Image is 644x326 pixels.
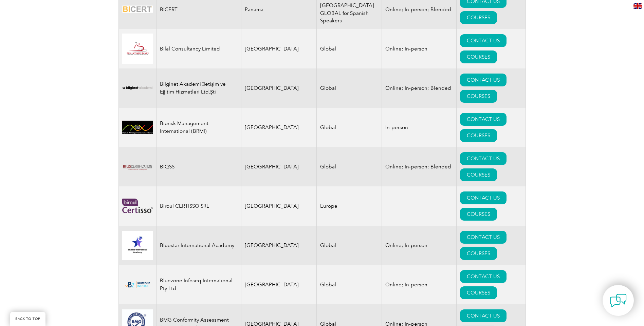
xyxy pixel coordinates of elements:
td: Online; In-person; Blended [382,147,457,186]
a: CONTACT US [460,34,507,47]
td: [GEOGRAPHIC_DATA] [241,186,317,226]
td: [GEOGRAPHIC_DATA] [241,108,317,147]
td: Global [317,29,382,68]
a: COURSES [460,208,497,221]
a: COURSES [460,90,497,103]
a: CONTACT US [460,152,507,165]
td: [GEOGRAPHIC_DATA] [241,29,317,68]
img: en [633,3,642,9]
td: Bilginet Akademi İletişim ve Eğitim Hizmetleri Ltd.Şti [156,68,241,108]
img: 2f91f213-be97-eb11-b1ac-00224815388c-logo.jpg [122,34,153,64]
td: Biorisk Management International (BRMI) [156,108,241,147]
a: CONTACT US [460,231,507,244]
td: Online; In-person [382,226,457,265]
td: Europe [317,186,382,226]
td: Bilal Consultancy Limited [156,29,241,68]
td: Bluestar International Academy [156,226,241,265]
td: Global [317,226,382,265]
td: [GEOGRAPHIC_DATA] [241,226,317,265]
td: [GEOGRAPHIC_DATA] [241,68,317,108]
td: Online; In-person [382,29,457,68]
a: CONTACT US [460,309,507,322]
td: Global [317,68,382,108]
a: COURSES [460,168,497,181]
a: COURSES [460,129,497,142]
td: [GEOGRAPHIC_DATA] [241,147,317,186]
td: BIQSS [156,147,241,186]
a: CONTACT US [460,191,507,204]
td: [GEOGRAPHIC_DATA] [241,265,317,304]
a: CONTACT US [460,113,507,126]
a: COURSES [460,247,497,260]
a: COURSES [460,286,497,299]
img: d424547b-a6e0-e911-a812-000d3a795b83-logo.png [122,1,153,18]
img: contact-chat.png [610,292,627,309]
a: BACK TO TOP [10,312,45,326]
img: 13dcf6a5-49c1-ed11-b597-0022481565fd-logo.png [122,151,153,182]
a: CONTACT US [460,74,507,86]
img: a1985bb7-a6fe-eb11-94ef-002248181dbe-logo.png [122,80,153,96]
td: Global [317,147,382,186]
td: Global [317,108,382,147]
td: Global [317,265,382,304]
img: bf5d7865-000f-ed11-b83d-00224814fd52-logo.png [122,280,153,290]
a: COURSES [460,50,497,63]
img: 48480d59-8fd2-ef11-a72f-002248108aed-logo.png [122,199,153,213]
td: Online; In-person; Blended [382,68,457,108]
td: Biroul CERTISSO SRL [156,186,241,226]
img: 0db89cae-16d3-ed11-a7c7-0022481565fd-logo.jpg [122,231,153,260]
td: Online; In-person [382,265,457,304]
td: In-person [382,108,457,147]
a: COURSES [460,11,497,24]
img: d01771b9-0638-ef11-a316-00224812a81c-logo.jpg [122,121,153,134]
a: CONTACT US [460,270,507,283]
td: Bluezone Infoseq International Pty Ltd [156,265,241,304]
